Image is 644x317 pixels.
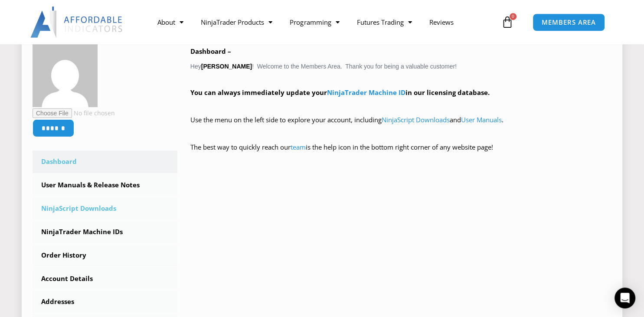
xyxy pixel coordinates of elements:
[190,141,611,166] p: The best way to quickly reach our is the help icon in the bottom right corner of any website page!
[615,288,635,308] div: Open Intercom Messenger
[281,12,348,32] a: Programming
[190,114,611,138] p: Use the menu on the left side to explore your account, including and .
[192,12,281,32] a: NinjaTrader Products
[533,13,605,31] a: MEMBERS AREA
[33,268,177,290] a: Account Details
[33,150,177,173] a: Dashboard
[30,7,124,38] img: LogoAI | Affordable Indicators – NinjaTrader
[348,12,420,32] a: Futures Trading
[149,12,192,32] a: About
[488,10,526,35] a: 0
[510,13,517,20] span: 0
[190,88,490,97] strong: You can always immediately update your in our licensing database.
[420,12,462,32] a: Reviews
[33,221,177,243] a: NinjaTrader Machine IDs
[382,115,450,124] a: NinjaScript Downloads
[149,12,499,32] nav: Menu
[201,63,252,70] strong: [PERSON_NAME]
[33,42,98,107] img: fa20223873721691c5910a1455adaeea0e324a0e30ffee0d593c65250eb2771d
[33,174,177,196] a: User Manuals & Release Notes
[33,244,177,267] a: Order History
[542,19,596,26] span: MEMBERS AREA
[33,291,177,313] a: Addresses
[190,47,231,56] b: Dashboard –
[291,143,306,151] a: team
[461,115,502,124] a: User Manuals
[33,197,177,220] a: NinjaScript Downloads
[327,88,405,97] a: NinjaTrader Machine ID
[190,46,611,166] div: Hey ! Welcome to the Members Area. Thank you for being a valuable customer!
